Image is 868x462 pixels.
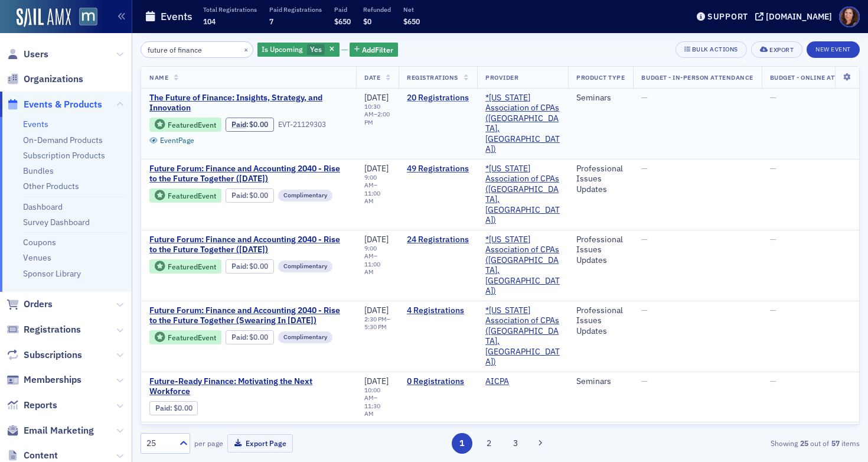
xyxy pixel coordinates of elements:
[231,262,246,271] a: Paid
[161,9,192,24] h1: Events
[203,5,257,14] p: Total Registrations
[770,92,776,103] span: —
[149,305,348,326] a: Future Forum: Finance and Accounting 2040 - Rise to the Future Together (Swearing In [DATE])
[364,386,380,402] time: 10:00 AM
[485,164,560,226] a: *[US_STATE] Association of CPAs ([GEOGRAPHIC_DATA], [GEOGRAPHIC_DATA])
[364,305,389,315] span: [DATE]
[241,44,252,54] button: ×
[485,73,518,82] span: Provider
[641,73,753,82] span: Budget - In-Person Attendance
[23,165,54,176] a: Bundles
[23,135,103,145] a: On-Demand Products
[485,164,560,226] span: *Maryland Association of CPAs (Timonium, MD)
[364,315,387,323] time: 2:30 PM
[364,189,380,205] time: 11:00 AM
[278,190,332,201] div: Complimentary
[226,118,274,132] div: Paid: 19 - $0
[364,315,390,331] div: –
[23,119,48,129] a: Events
[23,237,56,248] a: Coupons
[6,48,48,61] a: Users
[146,437,172,450] div: 25
[249,120,268,129] span: $0.00
[478,433,499,454] button: 2
[6,298,53,311] a: Orders
[149,118,221,132] div: Featured Event
[194,438,223,448] label: per page
[226,330,274,344] div: Paid: 4 - $0
[364,103,390,126] div: –
[403,17,420,26] span: $650
[6,98,102,111] a: Events & Products
[485,93,560,155] span: *Maryland Association of CPAs (Timonium, MD)
[23,150,105,161] a: Subscription Products
[278,331,332,343] div: Complimentary
[155,404,174,412] span: :
[141,41,253,58] input: Search…
[364,402,380,418] time: 11:30 AM
[23,201,63,212] a: Dashboard
[149,259,221,274] div: Featured Event
[751,41,802,58] button: Export
[262,44,303,54] span: Is Upcoming
[278,120,326,129] div: EVT-21129303
[24,323,81,336] span: Registrations
[364,102,380,118] time: 10:30 AM
[364,386,390,418] div: –
[149,235,348,255] a: Future Forum: Finance and Accounting 2040 - Rise to the Future Together ([DATE])
[24,48,48,61] span: Users
[168,334,216,341] div: Featured Event
[364,234,389,245] span: [DATE]
[24,449,58,462] span: Content
[452,433,472,454] button: 1
[231,120,250,129] span: :
[79,8,97,26] img: SailAMX
[149,164,348,184] a: Future Forum: Finance and Accounting 2040 - Rise to the Future Together ([DATE])
[485,305,560,367] a: *[US_STATE] Association of CPAs ([GEOGRAPHIC_DATA], [GEOGRAPHIC_DATA])
[334,17,351,26] span: $650
[576,73,625,82] span: Product Type
[407,305,469,316] a: 4 Registrations
[168,193,216,199] div: Featured Event
[362,44,393,55] span: Add Filter
[363,17,371,26] span: $0
[149,164,348,184] span: Future Forum: Finance and Accounting 2040 - Rise to the Future Together (October 2025)
[17,8,71,27] img: SailAMX
[226,188,274,203] div: Paid: 50 - $0
[641,376,648,386] span: —
[364,244,377,260] time: 9:00 AM
[766,11,832,22] div: [DOMAIN_NAME]
[249,191,268,200] span: $0.00
[628,438,860,448] div: Showing out of items
[231,333,246,341] a: Paid
[364,376,389,386] span: [DATE]
[149,401,198,415] div: Paid: 0 - $0
[231,120,246,129] a: Paid
[231,191,250,200] span: :
[807,41,860,58] button: New Event
[24,399,57,412] span: Reports
[364,323,387,331] time: 5:30 PM
[829,438,841,448] strong: 57
[707,11,748,22] div: Support
[174,404,192,412] span: $0.00
[149,305,348,326] span: Future Forum: Finance and Accounting 2040 - Rise to the Future Together (Swearing In 2025)
[407,376,469,387] a: 0 Registrations
[485,376,509,387] a: AICPA
[770,376,776,386] span: —
[149,93,348,113] a: The Future of Finance: Insights, Strategy, and Innovation
[149,73,168,82] span: Name
[226,259,274,274] div: Paid: 26 - $0
[364,92,389,103] span: [DATE]
[149,188,221,203] div: Featured Event
[364,173,377,189] time: 9:00 AM
[485,93,560,155] a: *[US_STATE] Association of CPAs ([GEOGRAPHIC_DATA], [GEOGRAPHIC_DATA])
[203,17,216,26] span: 104
[485,376,560,387] span: AICPA
[23,268,81,279] a: Sponsor Library
[227,434,293,453] button: Export Page
[249,333,268,341] span: $0.00
[364,73,380,82] span: Date
[149,136,194,145] a: EventPage
[798,438,810,448] strong: 25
